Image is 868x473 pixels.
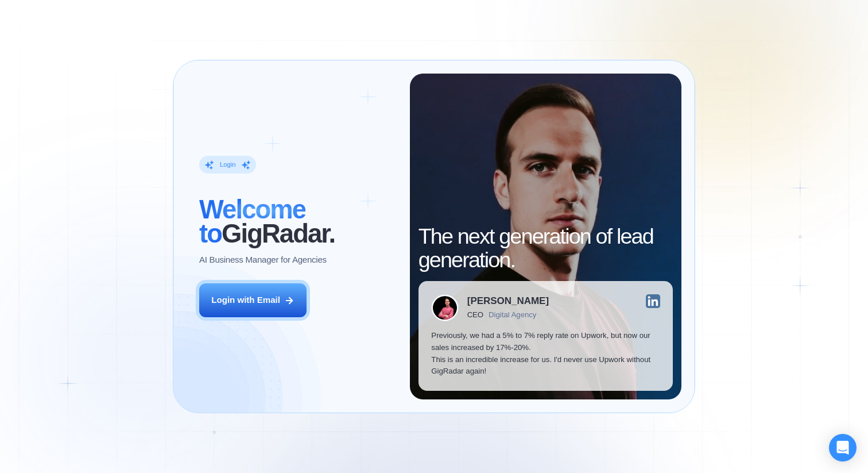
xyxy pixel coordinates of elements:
[199,283,307,317] button: Login with Email
[829,434,857,462] div: Open Intercom Messenger
[467,310,483,319] div: CEO
[431,330,660,378] p: Previously, we had a 5% to 7% reply rate on Upwork, but now our sales increased by 17%-20%. This ...
[199,254,327,266] p: AI Business Manager for Agencies
[199,195,305,248] span: Welcome to
[220,160,236,169] div: Login
[211,294,280,306] div: Login with Email
[199,198,397,245] h2: ‍ GigRadar.
[489,310,536,319] div: Digital Agency
[418,225,673,272] h2: The next generation of lead generation.
[467,296,549,306] div: [PERSON_NAME]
